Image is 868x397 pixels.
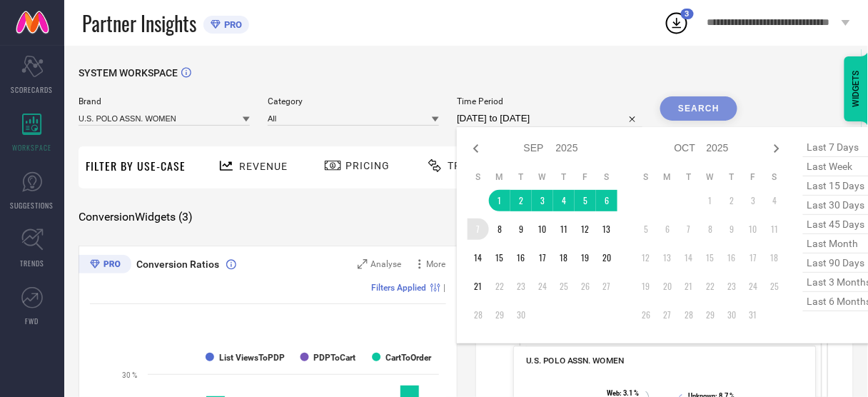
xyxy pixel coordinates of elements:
[489,171,510,183] th: Monday
[657,304,678,326] td: Mon Oct 27 2025
[575,276,596,297] td: Fri Sep 26 2025
[510,276,532,297] td: Tue Sep 23 2025
[136,258,219,270] span: Conversion Ratios
[468,304,489,326] td: Sun Sep 28 2025
[764,247,785,268] td: Sat Oct 18 2025
[721,247,742,268] td: Thu Oct 16 2025
[268,96,439,106] span: Category
[510,247,532,268] td: Tue Sep 16 2025
[553,190,575,211] td: Thu Sep 04 2025
[239,161,288,172] span: Revenue
[20,258,44,268] span: TRENDS
[553,171,575,183] th: Thursday
[13,142,52,153] span: WORKSPACE
[532,171,553,183] th: Wednesday
[219,353,285,363] text: List ViewsToPDP
[742,247,764,268] td: Fri Oct 17 2025
[489,276,510,297] td: Mon Sep 22 2025
[314,353,356,363] text: PDPToCart
[575,190,596,211] td: Fri Sep 05 2025
[657,171,678,183] th: Monday
[678,304,700,326] td: Tue Oct 28 2025
[685,9,690,19] span: 3
[489,304,510,326] td: Mon Sep 29 2025
[721,276,742,297] td: Thu Oct 23 2025
[122,371,137,379] text: 30 %
[721,171,742,183] th: Thursday
[489,247,510,268] td: Mon Sep 15 2025
[700,276,721,297] td: Wed Oct 22 2025
[448,160,492,171] span: Traffic
[596,218,617,240] td: Sat Sep 13 2025
[457,96,642,106] span: Time Period
[532,276,553,297] td: Wed Sep 24 2025
[596,247,617,268] td: Sat Sep 20 2025
[82,9,196,38] span: Partner Insights
[657,247,678,268] td: Mon Oct 13 2025
[678,247,700,268] td: Tue Oct 14 2025
[371,259,402,269] span: Analyse
[742,171,764,183] th: Friday
[26,316,39,326] span: FWD
[635,276,657,297] td: Sun Oct 19 2025
[372,283,427,293] span: Filters Applied
[553,218,575,240] td: Thu Sep 11 2025
[700,190,721,211] td: Wed Oct 01 2025
[635,171,657,183] th: Sunday
[607,389,639,397] text: : 3.1 %
[721,190,742,211] td: Thu Oct 02 2025
[526,356,625,366] span: U.S. POLO ASSN. WOMEN
[11,84,54,95] span: SCORECARDS
[721,218,742,240] td: Thu Oct 09 2025
[678,171,700,183] th: Tuesday
[11,200,54,211] span: SUGGESTIONS
[510,304,532,326] td: Tue Sep 30 2025
[764,218,785,240] td: Sat Oct 11 2025
[221,19,242,30] span: PRO
[742,190,764,211] td: Fri Oct 03 2025
[385,353,432,363] text: CartToOrder
[510,171,532,183] th: Tuesday
[635,218,657,240] td: Sun Oct 05 2025
[742,218,764,240] td: Fri Oct 10 2025
[79,67,178,79] span: SYSTEM WORKSPACE
[700,218,721,240] td: Wed Oct 08 2025
[427,259,446,269] span: More
[635,247,657,268] td: Sun Oct 12 2025
[553,276,575,297] td: Thu Sep 25 2025
[468,218,489,240] td: Sun Sep 07 2025
[79,96,250,106] span: Brand
[657,276,678,297] td: Mon Oct 20 2025
[532,247,553,268] td: Wed Sep 17 2025
[657,218,678,240] td: Mon Oct 06 2025
[607,389,620,397] tspan: Web
[79,210,193,224] span: Conversion Widgets ( 3 )
[742,304,764,326] td: Fri Oct 31 2025
[489,190,510,211] td: Mon Sep 01 2025
[678,218,700,240] td: Tue Oct 07 2025
[678,276,700,297] td: Tue Oct 21 2025
[86,157,186,174] span: Filter By Use-Case
[489,218,510,240] td: Mon Sep 08 2025
[457,110,642,127] input: Select time period
[575,247,596,268] td: Fri Sep 19 2025
[700,171,721,183] th: Wednesday
[468,247,489,268] td: Sun Sep 14 2025
[764,190,785,211] td: Sat Oct 04 2025
[444,283,446,293] span: |
[768,140,785,157] div: Next month
[764,276,785,297] td: Sat Oct 25 2025
[596,171,617,183] th: Saturday
[700,304,721,326] td: Wed Oct 29 2025
[596,276,617,297] td: Sat Sep 27 2025
[468,140,485,157] div: Previous month
[596,190,617,211] td: Sat Sep 06 2025
[532,190,553,211] td: Wed Sep 03 2025
[345,160,390,171] span: Pricing
[468,276,489,297] td: Sun Sep 21 2025
[79,255,131,276] div: Premium
[635,304,657,326] td: Sun Oct 26 2025
[510,190,532,211] td: Tue Sep 02 2025
[742,276,764,297] td: Fri Oct 24 2025
[468,171,489,183] th: Sunday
